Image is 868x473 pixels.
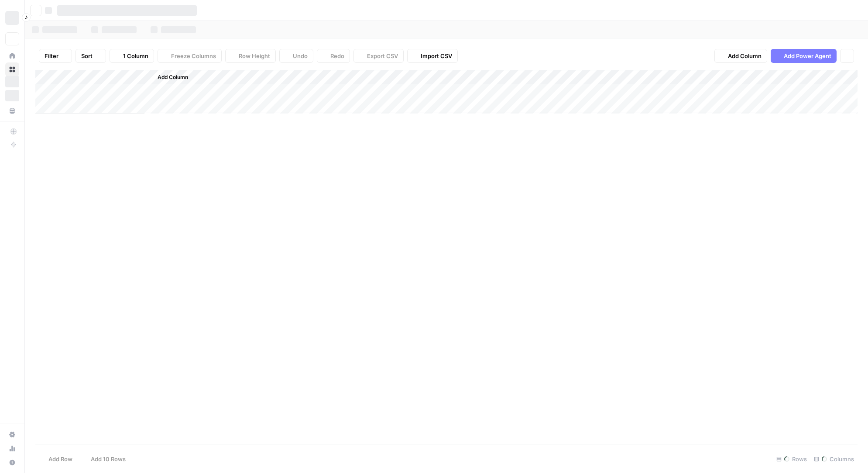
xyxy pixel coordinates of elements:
button: Sort [75,49,106,63]
button: Freeze Columns [158,49,222,63]
button: Add 10 Rows [78,452,131,466]
a: Browse [5,62,19,76]
div: Columns [810,452,858,466]
span: Row Height [239,52,270,60]
a: Usage [5,442,19,456]
button: Row Height [225,49,276,63]
button: Filter [39,49,72,63]
button: Import CSV [407,49,458,63]
span: Add Row [48,455,72,463]
span: Add 10 Rows [91,455,126,463]
span: Add Power Agent [784,52,831,60]
button: Help + Support [5,456,19,470]
span: Filter [45,52,58,60]
button: Add Row [35,452,78,466]
a: Your Data [5,104,19,118]
button: Add Power Agent [771,49,837,63]
span: Freeze Columns [171,52,216,60]
button: Add Column [146,72,192,83]
span: Add Column [158,73,188,81]
a: Settings [5,428,19,442]
button: Undo [279,49,313,63]
span: Add Column [728,52,762,60]
button: 1 Column [110,49,154,63]
span: 1 Column [123,52,148,60]
div: Rows [773,452,810,466]
span: Redo [330,52,344,60]
span: Import CSV [421,52,452,60]
span: Undo [293,52,308,60]
a: Home [5,49,19,63]
button: Redo [317,49,350,63]
span: Sort [81,52,93,60]
button: Export CSV [353,49,404,63]
button: Add Column [714,49,767,63]
span: Export CSV [367,52,398,60]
